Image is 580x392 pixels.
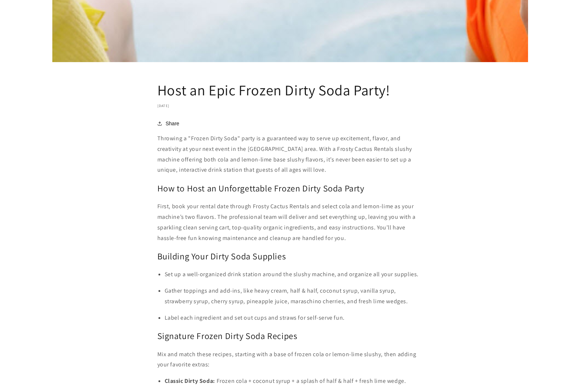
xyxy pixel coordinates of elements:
p: Gather toppings and add-ins, like heavy cream, half & half, coconut syrup, vanilla syrup, strawbe... [165,286,423,307]
strong: Classic Dirty Soda: [165,377,215,385]
p: Throwing a "Frozen Dirty Soda" party is a guaranteed way to serve up excitement, flavor, and crea... [157,133,423,175]
h2: How to Host an Unforgettable Frozen Dirty Soda Party [157,183,423,194]
h1: Host an Epic Frozen Dirty Soda Party! [157,80,423,99]
p: First, book your rental date through Frosty Cactus Rentals and select cola and lemon-lime as your... [157,201,423,243]
p: Frozen cola + coconut syrup + a splash of half & half + fresh lime wedge. [165,376,423,387]
p: Set up a well-organized drink station around the slushy machine, and organize all your supplies. [165,269,423,280]
p: Mix and match these recipes, starting with a base of frozen cola or lemon-lime slushy, then addin... [157,349,423,370]
time: [DATE] [157,103,170,108]
li: Label each ingredient and set out cups and straws for self-serve fun. [165,313,423,323]
h2: Building Your Dirty Soda Supplies [157,251,423,262]
h2: Signature Frozen Dirty Soda Recipes [157,330,423,342]
button: Share [157,119,182,128]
